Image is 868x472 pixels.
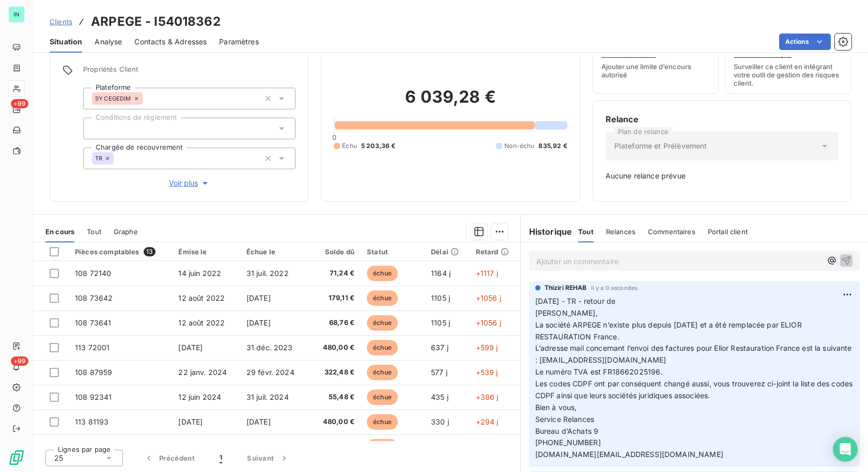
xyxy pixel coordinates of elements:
[8,6,25,23] div: IN
[476,368,498,377] span: +539 j
[535,415,594,424] span: Service Relances
[314,268,354,279] span: 71,24 €
[11,356,28,366] span: +99
[431,368,447,377] span: 577 j
[178,417,203,426] span: [DATE]
[476,393,499,401] span: +386 j
[431,417,449,426] span: 330 j
[361,141,396,151] span: 5 203,36 €
[367,414,398,430] span: échue
[178,269,221,278] span: 14 juin 2022
[314,417,354,427] span: 480,00 €
[246,417,271,426] span: [DATE]
[614,141,707,151] span: Plateforme et Prélèvement
[314,293,354,303] span: 179,11 €
[314,392,354,402] span: 55,48 €
[178,343,203,352] span: [DATE]
[606,113,839,125] h6: Relance
[476,417,499,426] span: +294 j
[75,294,113,302] span: 108 73642
[648,227,695,236] span: Commentaires
[246,393,289,401] span: 31 juil. 2024
[178,368,227,377] span: 22 janv. 2024
[593,23,719,94] button: Limite d’encoursAjouter une limite d’encours autorisé
[578,227,594,236] span: Tout
[11,99,28,108] span: +99
[178,248,234,256] div: Émise le
[246,318,271,327] span: [DATE]
[431,248,463,256] div: Délai
[535,450,723,459] span: [DOMAIN_NAME][EMAIL_ADDRESS][DOMAIN_NAME]
[220,453,222,463] span: 1
[334,87,567,118] h2: 6 039,28 €
[50,18,72,26] span: Clients
[431,269,451,278] span: 1164 j
[734,62,843,87] span: Surveiller ce client en intégrant votre outil de gestion des risques client.
[545,283,587,292] span: Thiziri REHAB
[535,297,618,317] span: [DATE] - TR - retour de [PERSON_NAME],
[144,247,156,256] span: 13
[367,266,398,281] span: échue
[367,439,398,454] span: échue
[246,248,301,256] div: Échue le
[535,427,599,435] span: Bureau d’Achats 9
[235,447,302,469] button: Suivant
[708,227,748,236] span: Portail client
[314,343,354,353] span: 480,00 €
[342,141,357,151] span: Échu
[606,171,839,181] span: Aucune relance prévue
[50,17,72,27] a: Clients
[143,94,151,103] input: Ajouter une valeur
[431,343,448,352] span: 637 j
[114,227,138,236] span: Graphe
[87,227,101,236] span: Tout
[535,344,854,364] span: L’adresse mail concernant l’envoi des factures pour Elior Restauration France est la suivante : [...
[83,65,296,79] span: Propriétés Client
[131,447,207,469] button: Précédent
[431,294,450,302] span: 1105 j
[476,343,498,352] span: +599 j
[314,318,354,328] span: 68,76 €
[83,177,296,189] button: Voir plus
[246,343,293,352] span: 31 déc. 2023
[246,269,289,278] span: 31 juil. 2022
[504,141,534,151] span: Non-échu
[538,141,567,151] span: 835,92 €
[95,155,102,161] span: TR
[521,225,572,238] h6: Historique
[476,318,501,327] span: +1056 j
[92,124,100,133] input: Ajouter une valeur
[75,368,112,377] span: 108 87959
[75,247,166,256] div: Pièces comptables
[8,449,25,466] img: Logo LeanPay
[833,437,858,462] div: Open Intercom Messenger
[779,34,831,50] button: Actions
[8,101,24,118] a: +99
[476,294,501,302] span: +1056 j
[367,290,398,306] span: échue
[54,453,63,463] span: 25
[606,227,636,236] span: Relances
[367,365,398,380] span: échue
[367,315,398,331] span: échue
[114,154,122,163] input: Ajouter une valeur
[169,178,210,188] span: Voir plus
[535,367,663,376] span: Le numéro TVA est FR18662025196.
[431,393,448,401] span: 435 j
[314,248,354,256] div: Solde dû
[332,133,336,141] span: 0
[367,248,419,256] div: Statut
[591,285,638,291] span: il y a 0 secondes
[134,37,207,47] span: Contacts & Adresses
[178,318,225,327] span: 12 août 2022
[246,368,295,377] span: 29 févr. 2024
[91,12,221,31] h3: ARPEGE - I54018362
[50,37,82,47] span: Situation
[178,393,221,401] span: 12 juin 2024
[207,447,235,469] button: 1
[535,438,601,447] span: [PHONE_NUMBER]
[178,294,225,302] span: 12 août 2022
[314,367,354,378] span: 322,48 €
[75,343,110,352] span: 113 72001
[75,318,111,327] span: 108 73641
